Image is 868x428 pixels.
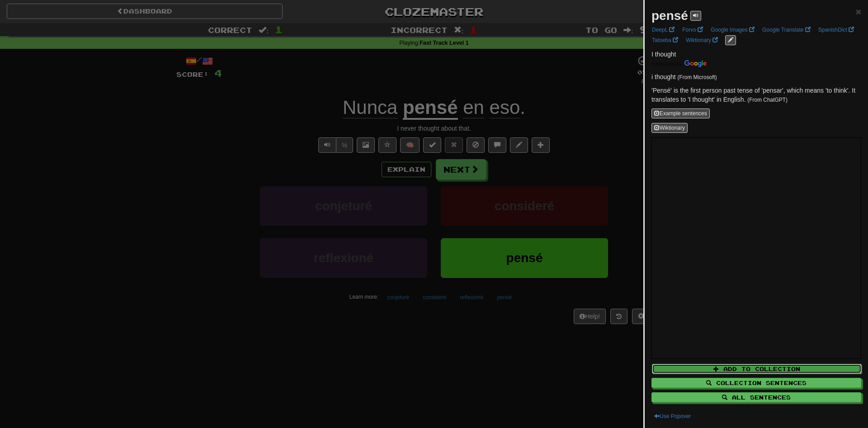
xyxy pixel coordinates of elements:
a: Google Images [708,25,757,35]
button: Close [856,7,861,16]
img: Color short [651,60,707,67]
button: All Sentences [651,392,861,402]
a: Google Translate [759,25,813,35]
a: Forvo [679,25,706,35]
a: Tatoeba [649,35,681,45]
span: × [856,6,861,17]
button: Example sentences [651,108,710,118]
span: I thought [651,51,676,58]
button: Wiktionary [651,123,688,133]
p: i thought [651,72,861,81]
a: Wiktionary [683,35,721,45]
small: (From Microsoft) [678,74,717,80]
button: Use Popover [651,411,693,421]
button: Collection Sentences [651,378,861,388]
a: SpanishDict [816,25,857,35]
strong: pensé [651,9,688,23]
small: (From ChatGPT) [747,97,788,103]
button: edit links [725,35,736,45]
p: 'Pensé' is the first person past tense of 'pensar', which means 'to think'. It translates to 'I t... [651,86,861,104]
button: Add to Collection [652,364,862,374]
a: DeepL [649,25,677,35]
